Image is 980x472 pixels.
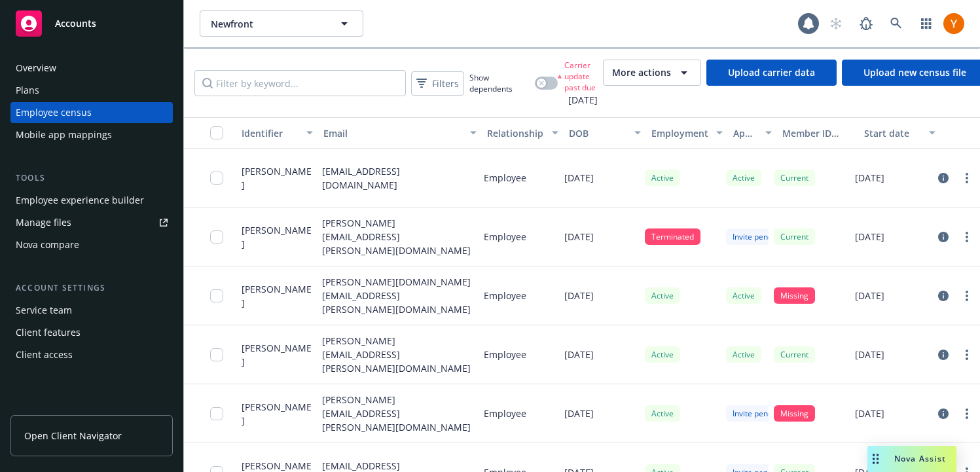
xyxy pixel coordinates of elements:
span: Newfront [211,17,324,31]
div: Drag to move [867,446,884,472]
button: App status [728,117,777,149]
div: Relationship [487,126,544,140]
button: Identifier [236,117,318,149]
div: App status [733,126,757,140]
div: Employee experience builder [16,190,144,211]
div: Client access [16,344,73,365]
p: Employee [484,348,526,361]
a: Report a Bug [853,10,879,37]
input: Filter by keyword... [194,70,406,96]
div: Email [323,126,462,140]
a: Start snowing [823,10,849,37]
a: Employee census [10,102,173,123]
span: [DATE] [558,93,598,107]
div: Identifier [242,126,299,140]
p: [PERSON_NAME][EMAIL_ADDRESS][PERSON_NAME][DOMAIN_NAME] [322,334,473,375]
p: [DATE] [855,407,884,420]
a: Mobile app mappings [10,124,173,145]
span: More actions [612,66,671,79]
a: circleInformation [935,170,951,186]
a: more [959,229,975,245]
span: Accounts [55,18,96,29]
input: Select all [210,126,223,139]
span: [PERSON_NAME] [242,282,312,310]
span: Open Client Navigator [24,429,122,443]
button: Email [318,117,482,149]
input: Toggle Row Selected [210,289,223,302]
button: DOB [564,117,645,149]
div: Missing [774,287,815,304]
div: Employment [651,126,708,140]
button: Newfront [200,10,363,37]
a: circleInformation [935,229,951,245]
p: Employee [484,171,526,185]
div: Terminated [645,228,700,245]
button: Relationship [482,117,564,149]
a: Upload carrier data [706,60,837,86]
a: Service team [10,300,173,321]
a: Plans [10,80,173,101]
div: Invite pending [726,405,790,422]
div: Member ID status [782,126,854,140]
input: Toggle Row Selected [210,407,223,420]
a: Accounts [10,5,173,42]
p: [DATE] [564,289,594,302]
button: Nova Assist [867,446,956,472]
a: circleInformation [935,288,951,304]
div: Nova compare [16,234,79,255]
p: [PERSON_NAME][EMAIL_ADDRESS][PERSON_NAME][DOMAIN_NAME] [322,393,473,434]
div: Missing [774,405,815,422]
span: Carrier update past due [564,60,598,93]
div: Start date [864,126,921,140]
div: Overview [16,58,56,79]
button: Member ID status [777,117,859,149]
p: [DATE] [564,348,594,361]
a: Nova compare [10,234,173,255]
div: Client features [16,322,81,343]
p: [EMAIL_ADDRESS][DOMAIN_NAME] [322,164,473,192]
div: Mobile app mappings [16,124,112,145]
p: Employee [484,230,526,244]
div: Active [645,287,680,304]
a: more [959,288,975,304]
div: Active [726,170,761,186]
a: Manage files [10,212,173,233]
div: Employee census [16,102,92,123]
div: Service team [16,300,72,321]
p: Employee [484,289,526,302]
a: Search [883,10,909,37]
div: Plans [16,80,39,101]
span: Show dependents [469,72,530,94]
span: [PERSON_NAME] [242,400,312,427]
p: [DATE] [564,407,594,420]
a: circleInformation [935,347,951,363]
a: Client features [10,322,173,343]
div: Active [645,170,680,186]
div: Active [726,287,761,304]
p: Employee [484,407,526,420]
span: [PERSON_NAME] [242,341,312,369]
a: more [959,170,975,186]
div: Current [774,228,815,245]
p: [DATE] [855,289,884,302]
a: Client access [10,344,173,365]
p: [PERSON_NAME][DOMAIN_NAME][EMAIL_ADDRESS][PERSON_NAME][DOMAIN_NAME] [322,275,473,316]
button: More actions [603,60,701,86]
a: Switch app [913,10,939,37]
div: DOB [569,126,626,140]
p: [PERSON_NAME][EMAIL_ADDRESS][PERSON_NAME][DOMAIN_NAME] [322,216,473,257]
div: Active [645,405,680,422]
span: Filters [432,77,459,90]
p: [DATE] [564,230,594,244]
p: [DATE] [855,348,884,361]
span: [PERSON_NAME] [242,223,312,251]
div: Tools [10,172,173,185]
a: more [959,347,975,363]
div: Active [645,346,680,363]
p: [DATE] [564,171,594,185]
div: Invite pending [726,228,790,245]
span: Nova Assist [894,453,946,464]
div: Current [774,346,815,363]
div: Active [726,346,761,363]
button: Start date [859,117,941,149]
